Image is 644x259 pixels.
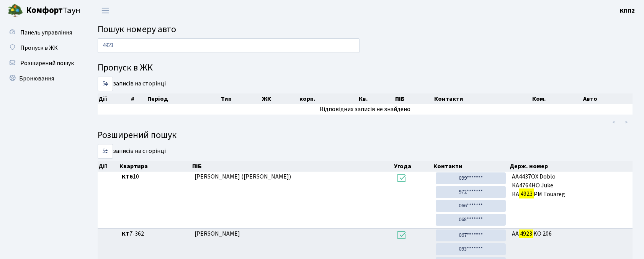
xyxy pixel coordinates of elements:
th: Період [147,93,220,104]
th: Угода [393,161,433,172]
span: АА4437ОХ Doblo KA4764HO Juke КА РМ Touareg [512,172,629,199]
th: корп. [299,93,358,104]
th: Держ. номер [509,161,633,172]
b: Комфорт [26,4,63,16]
th: Контакти [433,93,532,104]
th: Контакти [433,161,509,172]
label: записів на сторінці [98,144,166,159]
button: Переключити навігацію [96,4,115,17]
input: Пошук [98,38,360,53]
b: КТ6 [122,172,133,181]
img: logo.png [8,3,23,18]
span: 7-362 [122,229,188,238]
label: записів на сторінці [98,77,166,91]
a: Пропуск в ЖК [4,40,80,56]
th: ПІБ [394,93,433,104]
span: Бронювання [19,74,54,83]
span: Панель управління [20,28,72,37]
a: Бронювання [4,71,80,86]
th: Дії [98,93,130,104]
mark: 4923 [519,228,533,239]
th: Квартира [119,161,191,172]
span: Пропуск в ЖК [20,44,58,52]
span: 10 [122,172,188,181]
th: Ком. [531,93,582,104]
span: [PERSON_NAME] [195,229,240,238]
b: КТ [122,229,129,238]
a: КПП2 [620,6,635,15]
th: ЖК [261,93,298,104]
span: Таун [26,4,80,17]
td: Відповідних записів не знайдено [98,104,633,115]
span: Розширений пошук [20,59,74,67]
th: ПІБ [191,161,393,172]
a: Панель управління [4,25,80,40]
select: записів на сторінці [98,77,113,91]
span: [PERSON_NAME] ([PERSON_NAME]) [195,172,291,181]
th: Кв. [358,93,394,104]
th: Авто [582,93,633,104]
mark: 4923 [519,189,534,199]
b: КПП2 [620,7,635,15]
h4: Розширений пошук [98,130,633,141]
th: Тип [220,93,261,104]
span: AA KO 206 [512,229,629,238]
a: Розширений пошук [4,56,80,71]
th: # [130,93,147,104]
h4: Пропуск в ЖК [98,62,633,74]
span: Пошук номеру авто [98,23,176,36]
th: Дії [98,161,119,172]
select: записів на сторінці [98,144,113,159]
